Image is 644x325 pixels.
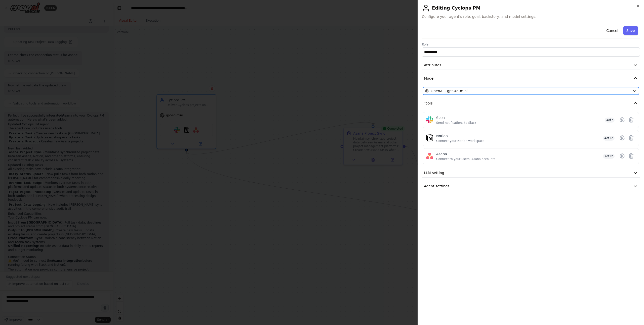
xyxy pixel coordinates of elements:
[422,99,640,108] button: Tools
[422,14,640,19] span: Configure your agent's role, goal, backstory, and model settings.
[424,63,441,68] span: Attributes
[422,61,640,70] button: Attributes
[426,134,433,141] img: Notion
[431,88,467,93] span: OpenAI - gpt-4o-mini
[424,170,444,175] span: LLM setting
[424,184,450,189] span: Agent settings
[436,139,485,143] div: Connect your Notion workspace
[426,116,433,123] img: Slack
[603,154,615,159] span: 7 of 12
[603,26,621,35] button: Cancel
[627,133,636,142] button: Delete tool
[436,115,476,120] div: Slack
[422,4,640,12] h2: Editing Cyclops PM
[618,115,627,124] button: Configure tool
[426,152,433,159] img: Asana
[422,74,640,83] button: Model
[627,115,636,124] button: Delete tool
[422,182,640,191] button: Agent settings
[605,118,615,123] span: 4 of 7
[603,136,615,141] span: 4 of 12
[436,157,495,161] div: Connect to your users’ Asana accounts
[436,121,476,125] div: Send notifications to Slack
[424,76,434,81] span: Model
[424,101,433,106] span: Tools
[618,133,627,142] button: Configure tool
[436,133,485,138] div: Notion
[422,168,640,178] button: LLM setting
[627,151,636,160] button: Delete tool
[423,87,639,95] button: OpenAI - gpt-4o-mini
[422,42,640,46] label: Role
[623,26,638,35] button: Save
[618,151,627,160] button: Configure tool
[436,151,495,156] div: Asana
